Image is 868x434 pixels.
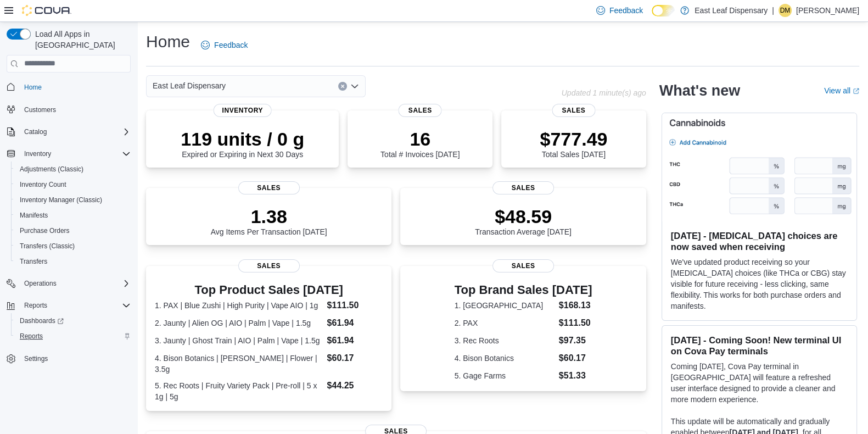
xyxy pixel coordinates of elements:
span: Sales [399,104,442,117]
span: Catalog [24,127,47,136]
div: Transaction Average [DATE] [475,205,572,236]
span: Transfers [15,255,131,268]
dd: $168.13 [559,299,592,312]
span: Sales [238,259,300,272]
p: [PERSON_NAME] [796,4,859,17]
button: Settings [2,350,135,366]
a: Purchase Orders [15,224,74,237]
span: Home [20,80,131,94]
span: Load All Apps in [GEOGRAPHIC_DATA] [31,29,131,51]
a: Customers [20,103,60,116]
img: Cova [22,5,71,16]
span: Reports [20,299,131,312]
span: Sales [492,259,554,272]
span: Dashboards [15,314,131,327]
button: Adjustments (Classic) [11,162,135,177]
span: Sales [238,181,300,194]
p: East Leaf Dispensary [695,4,768,17]
dt: 2. Jaunty | Alien OG | AIO | Palm | Vape | 1.5g [155,318,323,329]
dt: 1. PAX | Blue Zushi | High Purity | Vape AIO | 1g [155,300,323,311]
a: Settings [20,352,52,365]
button: Reports [11,329,135,344]
span: Inventory [24,149,51,158]
button: Inventory Count [11,177,135,192]
p: Updated 1 minute(s) ago [562,88,646,97]
button: Catalog [2,124,135,140]
a: Dashboards [15,314,68,327]
button: Transfers (Classic) [11,238,135,254]
dt: 5. Rec Roots | Fruity Variety Pack | Pre-roll | 5 x 1g | 5g [155,380,323,402]
h2: What's new [659,82,740,99]
div: Expired or Expiring in Next 30 Days [181,128,304,159]
span: DM [780,4,791,17]
dt: 3. Rec Roots [455,335,555,346]
dt: 3. Jaunty | Ghost Train | AIO | Palm | Vape | 1.5g [155,335,323,346]
h1: Home [146,31,190,53]
button: Open list of options [350,82,359,91]
span: Home [24,83,42,92]
span: Transfers (Classic) [20,242,75,251]
input: Dark Mode [652,5,675,16]
span: Customers [20,103,131,116]
span: Sales [552,104,595,117]
dd: $44.25 [327,379,383,392]
div: Total Sales [DATE] [540,128,607,159]
h3: Top Brand Sales [DATE] [455,283,592,297]
button: Transfers [11,254,135,269]
span: Adjustments (Classic) [20,165,83,174]
button: Manifests [11,208,135,223]
a: Dashboards [11,313,135,329]
dt: 5. Gage Farms [455,370,555,381]
dd: $60.17 [559,352,592,365]
h3: Top Product Sales [DATE] [155,283,383,297]
dd: $51.33 [559,369,592,382]
span: Inventory [213,104,272,117]
a: Transfers (Classic) [15,240,79,253]
span: Catalog [20,125,131,138]
span: Inventory [20,147,131,160]
span: Feedback [609,5,643,16]
dd: $60.17 [327,352,383,365]
a: Inventory Count [15,178,71,191]
span: Reports [15,330,131,343]
dd: $61.94 [327,316,383,330]
button: Operations [20,277,61,290]
button: Inventory [20,147,55,160]
button: Reports [2,298,135,313]
p: $48.59 [475,205,572,227]
a: Manifests [15,209,52,222]
dt: 1. [GEOGRAPHIC_DATA] [455,300,555,311]
dd: $61.94 [327,334,383,347]
a: Feedback [197,34,252,56]
dt: 4. Bison Botanics | [PERSON_NAME] | Flower | 3.5g [155,353,323,375]
p: 119 units / 0 g [181,128,304,150]
span: Manifests [20,211,48,220]
span: Customers [24,105,56,114]
p: 16 [380,128,460,150]
p: We've updated product receiving so your [MEDICAL_DATA] choices (like THCa or CBG) stay visible fo... [671,257,848,311]
a: Reports [15,330,47,343]
span: Sales [492,181,554,194]
span: Adjustments (Classic) [15,163,131,176]
a: Adjustments (Classic) [15,163,88,176]
nav: Complex example [7,75,131,396]
button: Operations [2,276,135,291]
span: Operations [20,277,131,290]
span: Feedback [214,40,248,51]
span: Purchase Orders [15,224,131,237]
svg: External link [853,88,859,94]
span: Transfers (Classic) [15,240,131,253]
a: View allExternal link [824,86,859,95]
div: Total # Invoices [DATE] [380,128,460,159]
h3: [DATE] - [MEDICAL_DATA] choices are now saved when receiving [671,230,848,252]
span: Dashboards [20,316,64,325]
span: Inventory Manager (Classic) [15,193,131,207]
button: Reports [20,299,52,312]
span: Reports [20,332,43,341]
p: | [772,4,774,17]
dd: $97.35 [559,334,592,347]
span: Manifests [15,209,131,222]
a: Home [20,81,46,94]
button: Inventory [2,146,135,162]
